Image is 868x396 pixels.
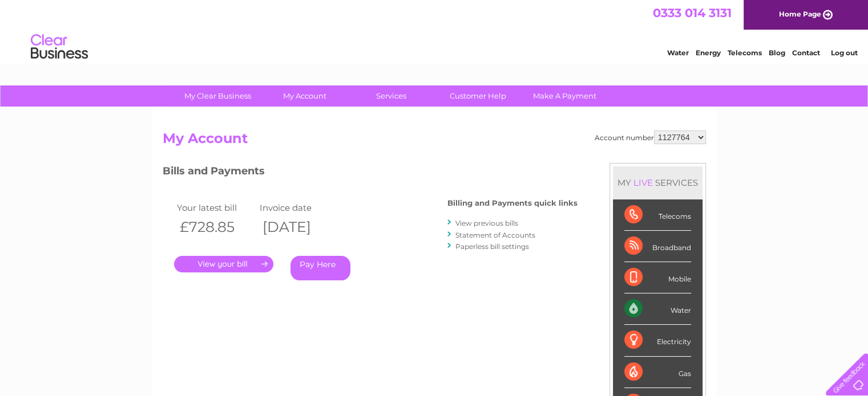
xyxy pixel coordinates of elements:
a: Contact [792,48,820,57]
h2: My Account [163,130,706,152]
img: logo.png [30,30,88,64]
div: LIVE [631,177,655,188]
td: Invoice date [257,200,340,215]
div: Electricity [624,325,691,356]
div: Account number [595,130,706,144]
a: Statement of Accounts [455,231,535,239]
a: Log out [830,48,857,57]
a: . [174,256,273,272]
h4: Billing and Payments quick links [447,199,578,207]
a: Services [344,85,438,107]
div: Mobile [624,262,691,293]
a: Customer Help [431,85,525,107]
div: Broadband [624,231,691,262]
a: My Clear Business [171,85,265,107]
h3: Bills and Payments [163,163,578,183]
a: Energy [696,48,721,57]
div: MY SERVICES [613,166,703,199]
div: Water [624,293,691,325]
a: Make A Payment [518,85,612,107]
div: Gas [624,357,691,388]
td: Your latest bill [174,200,257,215]
a: Blog [769,48,785,57]
a: 0333 014 3131 [653,6,732,20]
div: Clear Business is a trading name of Verastar Limited (registered in [GEOGRAPHIC_DATA] No. 3667643... [165,6,704,55]
th: £728.85 [174,215,257,239]
a: Water [667,48,689,57]
a: My Account [257,85,352,107]
a: Pay Here [290,256,350,280]
div: Telecoms [624,199,691,231]
a: View previous bills [455,219,518,227]
a: Telecoms [728,48,762,57]
th: [DATE] [257,215,340,239]
a: Paperless bill settings [455,242,529,251]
